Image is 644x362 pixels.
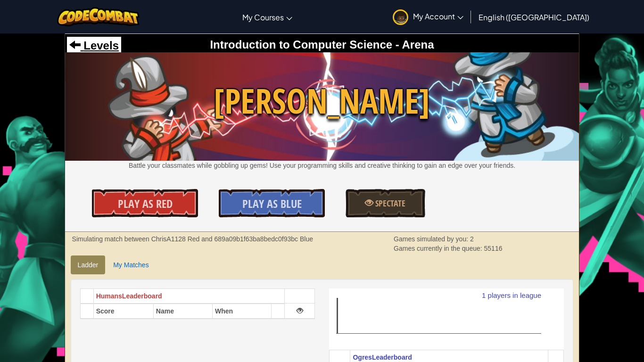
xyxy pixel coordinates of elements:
a: My Courses [238,4,297,30]
a: My Account [388,2,468,32]
span: 55116 [484,245,503,252]
img: CodeCombat logo [57,7,140,26]
span: - Arena [392,38,434,51]
span: [PERSON_NAME] [65,77,579,125]
span: English ([GEOGRAPHIC_DATA]) [479,12,589,22]
img: avatar [393,9,408,25]
text: 1 players in league [482,291,541,299]
span: Levels [81,39,119,52]
span: 2 [470,235,474,243]
span: Leaderboard [122,292,162,300]
span: Play As Red [118,196,173,211]
span: Games simulated by you: [394,235,470,243]
span: My Courses [242,12,284,22]
strong: Simulating match between ChrisA1128 Red and 689a09b1f63ba8bedc0f93bc Blue [72,235,313,243]
th: Name [153,304,212,319]
a: Ladder [71,255,106,274]
span: Games currently in the queue: [394,245,484,252]
p: Battle your classmates while gobbling up gems! Use your programming skills and creative thinking ... [65,161,579,170]
span: Leaderboard [372,354,412,361]
span: My Account [413,11,463,21]
span: Humans [96,292,122,300]
img: Wakka Maul [65,52,579,161]
span: Play As Blue [242,196,302,211]
a: English ([GEOGRAPHIC_DATA]) [474,4,594,30]
a: Levels [69,39,119,52]
span: Spectate [373,197,405,209]
a: My Matches [106,255,156,274]
th: When [213,304,272,319]
a: Spectate [346,189,425,217]
th: Score [93,304,153,319]
span: Ogres [353,354,372,361]
span: Introduction to Computer Science [210,38,392,51]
